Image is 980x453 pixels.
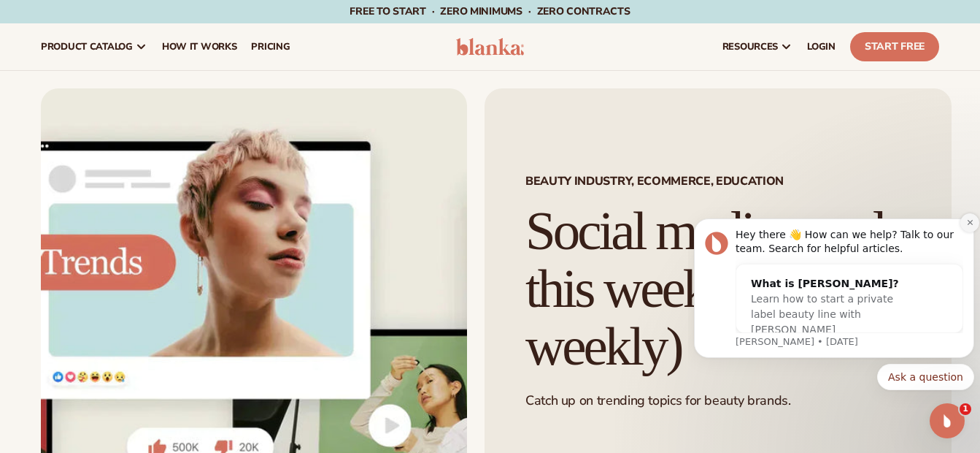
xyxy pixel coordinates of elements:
span: 1 [960,403,971,415]
span: Free to start · ZERO minimums · ZERO contracts [350,4,630,18]
a: LOGIN [800,23,843,70]
span: Beauty Industry, Ecommerce, Education [525,175,911,187]
h1: Social media trends this week (Updated weekly) [525,202,911,375]
iframe: Intercom notifications message [688,170,980,414]
a: product catalog [34,23,155,70]
span: pricing [251,41,290,53]
span: Catch up on trending topics for beauty brands. [525,392,790,409]
a: How It Works [155,23,244,70]
a: resources [715,23,800,70]
span: How It Works [162,41,237,53]
span: resources [722,41,778,53]
iframe: Intercom live chat [930,403,965,438]
span: LOGIN [807,41,836,53]
a: pricing [244,23,297,70]
a: Start Free [850,32,939,61]
span: product catalog [41,41,133,53]
img: logo [456,38,525,56]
